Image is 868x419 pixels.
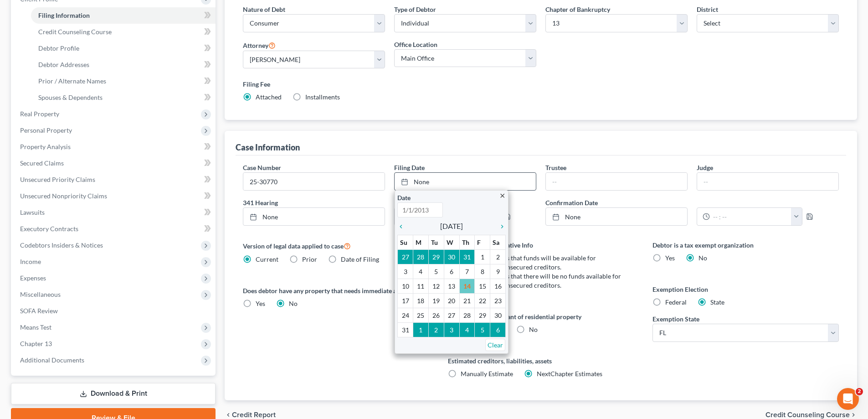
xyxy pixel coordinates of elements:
td: 31 [459,250,475,264]
input: -- [697,173,838,190]
a: Prior / Alternate Names [31,73,216,89]
i: close [499,192,506,199]
td: 29 [475,308,490,323]
iframe: Intercom live chat [837,388,859,410]
td: 30 [490,308,506,323]
a: Credit Counseling Course [31,24,216,40]
span: Lawsuits [20,208,45,216]
th: F [475,235,490,250]
td: 2 [428,323,444,337]
a: SOFA Review [13,303,216,319]
label: Estimated creditors, liabilities, assets [448,356,634,366]
span: Property Analysis [20,143,71,150]
a: Debtor Addresses [31,57,216,73]
span: Chapter 13 [20,340,52,347]
td: 22 [475,294,490,308]
td: 10 [398,279,413,294]
span: Spouses & Dependents [38,93,103,101]
span: Attached [256,93,282,101]
span: Personal Property [20,126,72,134]
span: Debtor Profile [38,44,79,52]
a: Download & Print [11,383,216,404]
td: 2 [490,250,506,264]
td: 18 [413,294,429,308]
span: Credit Report [232,411,276,419]
label: Debtor resides as tenant of residential property [448,312,634,321]
span: Debtor estimates that there will be no funds available for distribution to unsecured creditors. [461,272,621,289]
span: Current [256,255,278,263]
td: 24 [398,308,413,323]
a: Unsecured Nonpriority Claims [13,188,216,204]
a: Unsecured Priority Claims [13,171,216,188]
th: Tu [428,235,444,250]
td: 7 [459,264,475,279]
td: 17 [398,294,413,308]
td: 8 [475,264,490,279]
td: 25 [413,308,429,323]
span: Federal [665,298,687,306]
span: Filing Information [38,11,90,19]
a: Lawsuits [13,204,216,221]
a: Debtor Profile [31,40,216,57]
span: Unsecured Nonpriority Claims [20,192,107,200]
th: W [444,235,459,250]
a: close [499,190,506,201]
label: Filing Date [394,163,425,172]
span: State [710,298,724,306]
label: Does debtor have any property that needs immediate attention? [243,286,429,295]
a: None [243,208,385,225]
td: 5 [428,264,444,279]
td: 1 [413,323,429,337]
td: 5 [475,323,490,337]
td: 20 [444,294,459,308]
i: chevron_left [225,411,232,419]
td: 31 [398,323,413,337]
label: Confirmation Date [541,198,843,207]
th: Sa [490,235,506,250]
a: None [395,173,536,190]
span: Credit Counseling Course [38,28,112,36]
span: Secured Claims [20,159,64,167]
span: No [289,300,298,307]
span: Miscellaneous [20,290,61,298]
td: 30 [444,250,459,264]
label: Office Location [394,40,437,49]
button: Credit Counseling Course chevron_right [765,411,857,419]
div: Case Information [236,142,300,153]
td: 11 [413,279,429,294]
td: 21 [459,294,475,308]
label: 341 Hearing [238,198,541,207]
label: Judge [697,163,713,172]
td: 13 [444,279,459,294]
label: Trustee [545,163,566,172]
span: Date of Filing [341,255,379,263]
a: Property Analysis [13,139,216,155]
span: Executory Contracts [20,225,78,233]
a: chevron_left [397,221,409,232]
a: Spouses & Dependents [31,89,216,106]
label: Version of legal data applied to case [243,240,429,251]
i: chevron_right [850,411,857,419]
a: Secured Claims [13,155,216,171]
span: SOFA Review [20,307,58,315]
span: Installments [305,93,340,101]
td: 12 [428,279,444,294]
label: Debtor is a tax exempt organization [652,240,839,250]
a: chevron_right [494,221,506,232]
td: 23 [490,294,506,308]
span: Additional Documents [20,356,84,364]
td: 1 [475,250,490,264]
td: 28 [413,250,429,264]
span: Income [20,258,41,265]
span: Prior [302,255,317,263]
th: Su [398,235,413,250]
th: Th [459,235,475,250]
span: Yes [256,300,265,307]
span: No [699,254,707,262]
span: Expenses [20,274,46,282]
a: None [546,208,687,225]
input: -- : -- [710,208,791,225]
i: chevron_right [494,223,506,230]
td: 9 [490,264,506,279]
span: Credit Counseling Course [765,411,850,419]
